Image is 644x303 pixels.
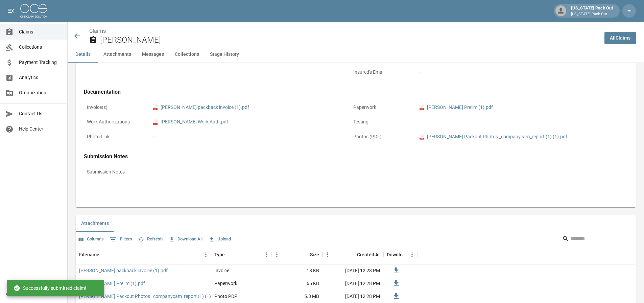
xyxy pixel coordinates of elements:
[19,28,62,36] span: Claims
[84,115,145,129] p: Work Authorizations
[89,28,106,34] a: Claims
[420,104,493,111] a: pdf[PERSON_NAME] Prelim (1).pdf
[19,59,62,66] span: Payment Tracking
[137,46,169,63] button: Messages
[272,277,323,290] div: 65 KB
[76,245,211,264] div: Filename
[323,264,383,277] div: [DATE] 12:28 PM
[14,282,86,294] div: Successfully submitted claim!
[420,133,567,140] a: pdf[PERSON_NAME] Packout Photos _companycam_report (1) (1).pdf
[167,234,204,244] button: Download All
[4,4,18,18] button: open drawer
[214,267,229,274] div: Invoice
[214,245,225,264] div: Type
[68,46,644,63] div: anchor tabs
[100,35,599,45] h2: [PERSON_NAME]
[79,245,99,264] div: Filename
[350,66,411,79] p: Insured's Email
[19,110,62,117] span: Contact Us
[310,245,319,264] div: Size
[323,245,383,264] div: Created At
[214,293,237,300] div: Photo PDF
[383,245,417,264] div: Download
[153,104,249,111] a: pdf[PERSON_NAME] packback invoice (1).pdf
[84,130,145,143] p: Photo Link
[272,250,282,260] button: Menu
[84,165,145,179] p: Submission Notes
[77,234,105,244] button: Select columns
[562,233,635,246] div: Search
[420,69,421,76] div: -
[19,44,62,51] span: Collections
[79,280,145,287] a: [PERSON_NAME] Prelim (1).pdf
[214,280,237,287] div: Paperwork
[350,130,411,143] p: Photos (PDF)
[207,234,233,244] button: Upload
[153,133,154,140] div: -
[137,234,164,244] button: Refresh
[79,293,219,300] a: [PERSON_NAME] Packout Photos _companycam_report (1) (1).pdf
[98,46,137,63] button: Attachments
[323,277,383,290] div: [DATE] 12:28 PM
[6,290,61,297] div: © 2025 One Claim Solution
[350,115,411,129] p: Testing
[19,89,62,96] span: Organization
[19,125,62,133] span: Help Center
[153,118,228,125] a: pdf[PERSON_NAME] Work Auth.pdf
[272,290,323,303] div: 5.8 MB
[272,245,323,264] div: Size
[350,101,411,114] p: Paperwork
[420,118,605,125] div: -
[407,250,417,260] button: Menu
[205,46,244,63] button: Stage History
[79,267,168,274] a: [PERSON_NAME] packback invoice (1).pdf
[19,74,62,81] span: Analytics
[84,89,609,95] h4: Documentation
[568,5,616,17] div: [US_STATE] Pack Out
[169,46,205,63] button: Collections
[201,250,211,260] button: Menu
[571,11,613,17] p: [US_STATE] Pack Out
[76,215,114,232] button: Attachments
[84,153,609,160] h4: Submission Notes
[272,264,323,277] div: 18 KB
[76,215,636,232] div: related-list tabs
[108,234,134,245] button: Show filters
[20,4,47,18] img: ocs-logo-white-transparent.png
[604,32,636,44] a: AllClaims
[211,245,272,264] div: Type
[84,101,145,114] p: Invoice(s)
[357,245,380,264] div: Created At
[89,27,599,35] nav: breadcrumb
[153,168,154,176] div: -
[323,290,383,303] div: [DATE] 12:28 PM
[387,245,407,264] div: Download
[323,250,333,260] button: Menu
[262,250,272,260] button: Menu
[68,46,98,63] button: Details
